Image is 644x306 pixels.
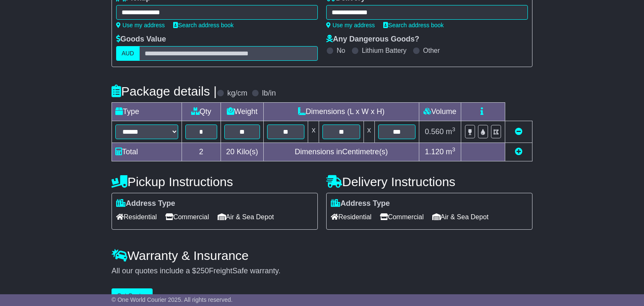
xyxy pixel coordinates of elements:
label: Any Dangerous Goods? [326,35,419,44]
label: lb/in [262,89,276,98]
label: Address Type [331,199,390,208]
a: Remove this item [515,127,522,136]
td: 2 [182,143,221,161]
a: Search address book [173,22,234,29]
span: Air & Sea Depot [432,210,489,223]
label: kg/cm [227,89,247,98]
h4: Package details | [112,84,217,98]
span: Commercial [380,210,423,223]
td: Qty [182,103,221,121]
label: Goods Value [116,35,166,44]
label: AUD [116,46,140,61]
span: m [446,148,455,156]
span: Air & Sea Depot [218,210,274,223]
td: x [364,121,374,143]
button: Get Quotes [112,288,153,303]
td: Volume [419,103,461,121]
span: 250 [196,267,209,275]
a: Add new item [515,148,522,156]
label: Lithium Battery [362,47,407,54]
a: Use my address [326,22,375,29]
span: Commercial [165,210,209,223]
span: m [446,127,455,136]
td: Type [112,103,182,121]
h4: Warranty & Insurance [112,249,532,262]
span: Residential [116,210,157,223]
td: Kilo(s) [221,143,264,161]
sup: 3 [452,126,455,132]
td: x [308,121,319,143]
h4: Pickup Instructions [112,175,318,189]
td: Weight [221,103,264,121]
a: Search address book [383,22,444,29]
span: Residential [331,210,371,223]
h4: Delivery Instructions [326,175,532,189]
span: 0.560 [425,127,444,136]
label: No [337,47,345,54]
td: Dimensions (L x W x H) [264,103,419,121]
td: Total [112,143,182,161]
div: All our quotes include a $ FreightSafe warranty. [112,267,532,276]
td: Dimensions in Centimetre(s) [264,143,419,161]
label: Address Type [116,199,175,208]
sup: 3 [452,146,455,153]
span: © One World Courier 2025. All rights reserved. [112,296,233,303]
span: 1.120 [425,148,444,156]
span: 20 [226,148,234,156]
label: Other [423,47,440,54]
a: Use my address [116,22,165,29]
